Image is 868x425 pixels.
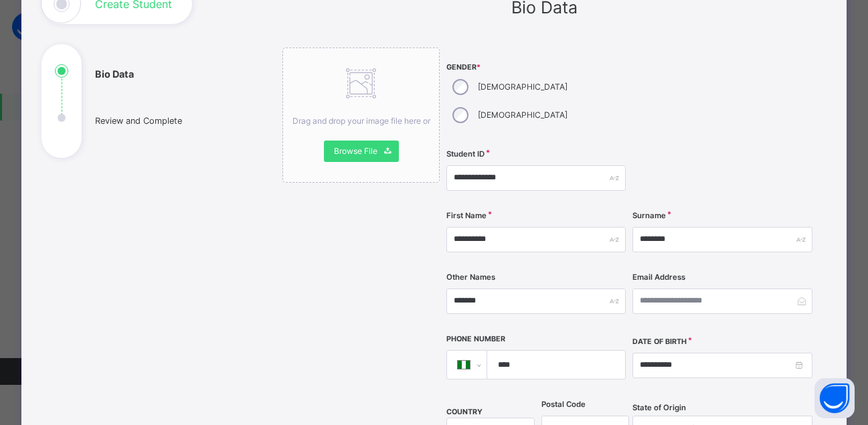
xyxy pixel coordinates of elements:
[446,62,626,73] span: Gender
[632,402,686,414] span: State of Origin
[446,272,495,283] label: Other Names
[446,408,483,416] span: COUNTRY
[632,272,685,283] label: Email Address
[814,378,855,418] button: Open asap
[632,337,687,347] label: Date of Birth
[541,399,586,410] label: Postal Code
[446,210,487,222] label: First Name
[632,210,666,222] label: Surname
[478,81,568,93] label: [DEMOGRAPHIC_DATA]
[446,334,505,345] label: Phone Number
[334,145,377,157] span: Browse File
[446,149,485,160] label: Student ID
[478,109,568,121] label: [DEMOGRAPHIC_DATA]
[282,48,440,183] div: Drag and drop your image file here orBrowse File
[292,116,430,126] span: Drag and drop your image file here or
